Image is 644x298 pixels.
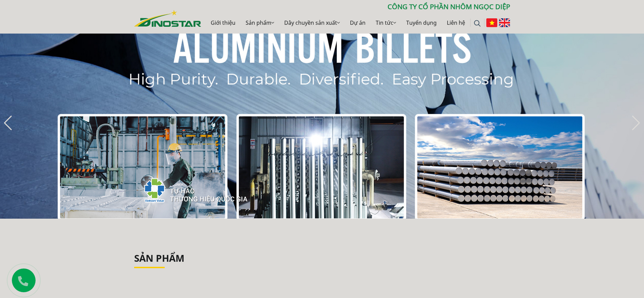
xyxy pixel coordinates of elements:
[134,8,201,26] a: Nhôm Dinostar
[499,18,510,27] img: English
[631,116,641,131] div: Next slide
[279,12,345,34] a: Dây chuyền sản xuất
[486,18,497,27] img: Tiếng Việt
[371,12,401,34] a: Tin tức
[3,116,13,131] div: Previous slide
[134,252,184,264] a: Sản phẩm
[345,12,371,34] a: Dự án
[401,12,442,34] a: Tuyển dụng
[201,2,510,12] p: CÔNG TY CỔ PHẦN NHÔM NGỌC DIỆP
[134,10,201,27] img: Nhôm Dinostar
[241,12,279,34] a: Sản phẩm
[474,20,481,27] img: search
[124,166,249,212] img: thqg
[206,12,241,34] a: Giới thiệu
[442,12,470,34] a: Liên hệ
